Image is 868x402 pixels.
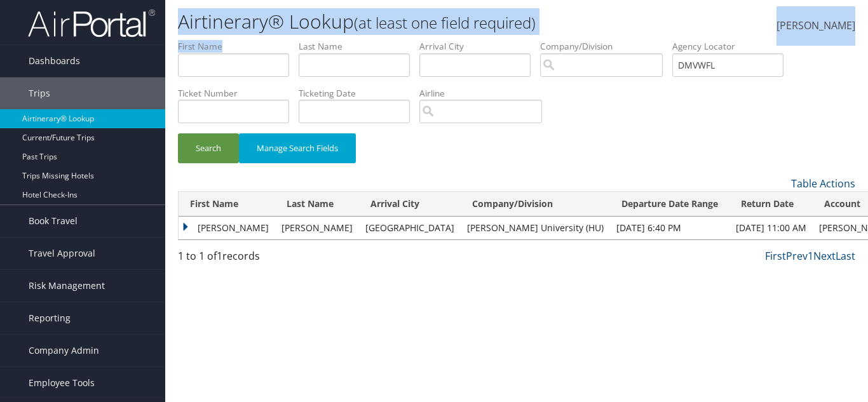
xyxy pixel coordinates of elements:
[299,40,419,53] label: Last Name
[275,192,359,217] th: Last Name: activate to sort column ascending
[178,133,239,163] button: Search
[29,367,95,399] span: Employee Tools
[354,12,536,33] small: (at least one field required)
[275,217,359,239] td: [PERSON_NAME]
[179,217,275,239] td: [PERSON_NAME]
[729,192,813,217] th: Return Date: activate to sort column ascending
[178,87,299,100] label: Ticket Number
[610,217,729,239] td: [DATE] 6:40 PM
[178,40,299,53] label: First Name
[540,40,672,53] label: Company/Division
[29,205,78,237] span: Book Travel
[791,177,855,191] a: Table Actions
[419,87,552,100] label: Airline
[786,249,808,263] a: Prev
[179,192,275,217] th: First Name: activate to sort column descending
[813,249,836,263] a: Next
[461,217,610,239] td: [PERSON_NAME] University (HU)
[29,238,95,269] span: Travel Approval
[808,249,813,263] a: 1
[178,8,630,35] h1: Airtinerary® Lookup
[178,248,333,270] div: 1 to 1 of records
[239,133,356,163] button: Manage Search Fields
[729,217,813,239] td: [DATE] 11:00 AM
[29,270,105,302] span: Risk Management
[28,8,155,38] img: airportal-logo.png
[217,249,222,263] span: 1
[359,217,461,239] td: [GEOGRAPHIC_DATA]
[359,192,461,217] th: Arrival City: activate to sort column ascending
[776,6,855,46] a: [PERSON_NAME]
[419,40,540,53] label: Arrival City
[610,192,729,217] th: Departure Date Range: activate to sort column ascending
[776,18,855,32] span: [PERSON_NAME]
[299,87,419,100] label: Ticketing Date
[672,40,793,53] label: Agency Locator
[836,249,855,263] a: Last
[765,249,786,263] a: First
[29,45,80,77] span: Dashboards
[29,302,71,334] span: Reporting
[29,335,99,366] span: Company Admin
[29,77,50,109] span: Trips
[461,192,610,217] th: Company/Division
